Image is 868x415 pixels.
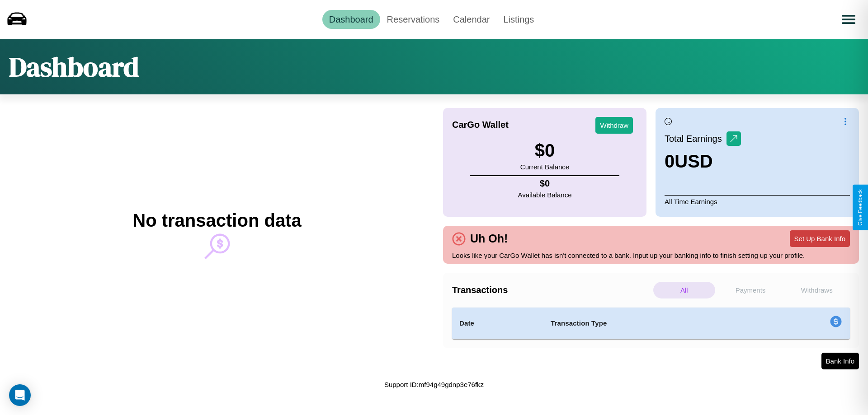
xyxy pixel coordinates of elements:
[653,282,715,298] p: All
[665,151,741,172] h3: 0 USD
[790,230,850,247] button: Set Up Bank Info
[857,189,863,226] div: Give Feedback
[518,178,572,189] h4: $ 0
[466,232,512,245] h4: Uh Oh!
[720,282,782,298] p: Payments
[459,318,536,329] h4: Date
[446,10,496,29] a: Calendar
[520,161,569,173] p: Current Balance
[836,7,861,32] button: Open menu
[322,10,380,29] a: Dashboard
[452,285,651,295] h4: Transactions
[132,210,301,231] h2: No transaction data
[518,189,572,201] p: Available Balance
[595,117,633,134] button: Withdraw
[551,318,756,329] h4: Transaction Type
[9,384,31,406] div: Open Intercom Messenger
[384,378,484,391] p: Support ID: mf94g49gdnp3e76fkz
[9,48,139,85] h1: Dashboard
[496,10,541,29] a: Listings
[665,131,726,147] p: Total Earnings
[452,120,509,130] h4: CarGo Wallet
[821,353,859,369] button: Bank Info
[520,140,569,161] h3: $ 0
[786,282,848,298] p: Withdraws
[665,195,850,208] p: All Time Earnings
[452,308,850,339] table: simple table
[452,249,850,261] p: Looks like your CarGo Wallet has isn't connected to a bank. Input up your banking info to finish ...
[380,10,447,29] a: Reservations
